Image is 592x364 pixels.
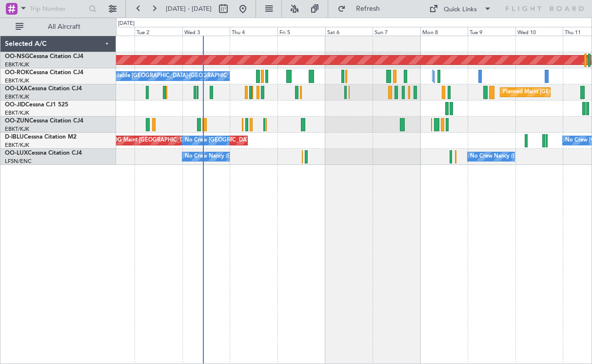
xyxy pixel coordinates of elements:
[5,86,82,92] a: OO-LXACessna Citation CJ4
[182,27,230,36] div: Wed 3
[5,93,29,101] a: EBKT/KJK
[5,118,29,124] span: OO-ZUN
[5,109,29,117] a: EBKT/KJK
[373,27,420,36] div: Sun 7
[5,54,29,60] span: OO-NSG
[5,70,29,76] span: OO-ROK
[230,27,277,36] div: Thu 4
[30,1,86,16] input: Trip Number
[420,27,468,36] div: Mon 8
[11,19,106,35] button: All Aircraft
[5,125,29,133] a: EBKT/KJK
[424,1,496,17] button: Quick Links
[5,61,29,68] a: EBKT/KJK
[5,134,77,140] a: D-IBLUCessna Citation M2
[5,77,29,84] a: EBKT/KJK
[470,149,528,164] div: No Crew Nancy (Essey)
[444,5,477,15] div: Quick Links
[5,150,28,156] span: OO-LUX
[5,142,29,149] a: EBKT/KJK
[5,70,83,76] a: OO-ROKCessna Citation CJ4
[25,23,103,30] span: All Aircraft
[166,4,212,13] span: [DATE] - [DATE]
[185,133,348,148] div: No Crew [GEOGRAPHIC_DATA] ([GEOGRAPHIC_DATA] National)
[5,86,28,92] span: OO-LXA
[468,27,515,36] div: Tue 9
[5,102,68,108] a: OO-JIDCessna CJ1 525
[277,27,325,36] div: Fri 5
[135,27,182,36] div: Tue 2
[5,102,25,108] span: OO-JID
[348,5,389,12] span: Refresh
[185,149,243,164] div: No Crew Nancy (Essey)
[118,20,135,28] div: [DATE]
[90,69,245,83] div: A/C Unavailable [GEOGRAPHIC_DATA]-[GEOGRAPHIC_DATA]
[5,158,32,165] a: LFSN/ENC
[5,54,83,60] a: OO-NSGCessna Citation CJ4
[333,1,392,17] button: Refresh
[515,27,563,36] div: Wed 10
[5,118,83,124] a: OO-ZUNCessna Citation CJ4
[5,134,24,140] span: D-IBLU
[325,27,373,36] div: Sat 6
[5,150,82,156] a: OO-LUXCessna Citation CJ4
